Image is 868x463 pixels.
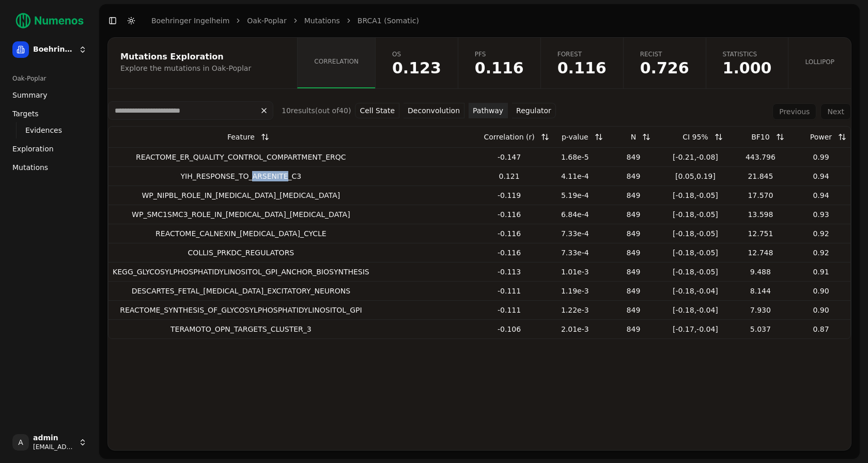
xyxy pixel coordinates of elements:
[113,190,369,200] div: WP_NIPBL_ROLE_IN_[MEDICAL_DATA]_[MEDICAL_DATA]
[512,103,556,118] button: Regulator
[549,152,602,162] div: 1.68e-5
[549,171,602,181] div: 4.11e-4
[734,286,787,296] div: 8.144
[734,190,787,200] div: 17.570
[610,324,657,334] div: 849
[105,13,120,28] button: Toggle Sidebar
[475,60,524,76] span: 0.115835493220113
[113,171,369,181] div: YIH_RESPONSE_TO_ARSENITE_C3
[665,248,725,258] div: [ -0.18 , -0.05 ]
[392,50,441,58] span: OS
[478,324,540,334] div: -0.106
[540,38,623,88] a: Forest0.116
[120,63,282,73] div: Explore the mutations in Oak-Poplar
[562,128,588,146] div: p-value
[315,106,351,115] span: (out of 40 )
[796,228,846,239] div: 0.92
[120,53,282,61] div: Mutations Exploration
[478,209,540,220] div: -0.116
[355,103,399,118] button: Cell State
[610,152,657,162] div: 849
[734,305,787,315] div: 7.930
[404,103,464,118] button: Deconvolution
[21,123,79,137] a: Evidences
[665,152,725,162] div: [ -0.21 , -0.08 ]
[610,190,657,200] div: 849
[113,286,369,296] div: DESCARTES_FETAL_[MEDICAL_DATA]_EXCITATORY_NEURONS
[796,286,846,296] div: 0.90
[557,50,607,58] span: Forest
[8,105,91,122] a: Targets
[734,152,787,162] div: 443.796
[297,38,375,88] a: Correlation
[8,141,91,157] a: Exploration
[151,16,419,26] nav: breadcrumb
[665,228,725,239] div: [ -0.18 , -0.05 ]
[478,171,540,181] div: 0.121
[549,305,602,315] div: 1.22e-3
[478,305,540,315] div: -0.111
[549,248,602,258] div: 7.33e-4
[734,248,787,258] div: 12.748
[665,171,725,181] div: [ 0.05 , 0.19 ]
[12,144,54,154] span: Exploration
[478,228,540,239] div: -0.116
[665,190,725,200] div: [ -0.18 , -0.05 ]
[805,58,834,66] span: Lollipop
[8,159,91,176] a: Mutations
[113,248,369,258] div: COLLIS_PRKDC_REGULATORS
[557,60,607,76] span: 0.115835493220113
[12,109,39,119] span: Targets
[623,38,706,88] a: RECIST0.726
[665,305,725,315] div: [ -0.18 , -0.04 ]
[734,209,787,220] div: 13.598
[227,128,255,146] div: Feature
[124,13,138,28] button: Toggle Dark Mode
[751,128,769,146] div: BF10
[113,305,369,315] div: REACTOME_SYNTHESIS_OF_GLYCOSYLPHOSPHATIDYLINOSITOL_GPI
[734,324,787,334] div: 5.037
[478,190,540,200] div: -0.119
[549,286,602,296] div: 1.19e-3
[358,16,419,26] a: BRCA1 (Somatic)
[113,152,369,162] div: REACTOME_ER_QUALITY_CONTROL_COMPARTMENT_ERQC
[796,171,846,181] div: 0.94
[12,162,48,173] span: Mutations
[151,16,229,26] a: Boehringer Ingelheim
[478,267,540,277] div: -0.113
[610,209,657,220] div: 849
[25,125,62,135] span: Evidences
[458,38,540,88] a: PFS0.116
[796,305,846,315] div: 0.90
[478,152,540,162] div: -0.147
[610,305,657,315] div: 849
[314,57,359,66] span: Correlation
[796,209,846,220] div: 0.93
[549,267,602,277] div: 1.01e-3
[665,209,725,220] div: [ -0.18 , -0.05 ]
[723,60,772,76] span: 1
[478,286,540,296] div: -0.111
[8,70,91,87] div: Oak-Poplar
[12,90,48,100] span: Summary
[796,267,846,277] div: 0.91
[796,248,846,258] div: 0.92
[665,286,725,296] div: [ -0.18 , -0.04 ]
[796,152,846,162] div: 0.99
[392,60,441,76] span: 0.123430377115246
[484,128,534,146] div: Correlation (r)
[33,45,74,54] span: Boehringer Ingelheim
[33,443,74,451] span: [EMAIL_ADDRESS]
[475,50,524,58] span: PFS
[247,16,286,26] a: Oak-Poplar
[113,324,369,334] div: TERAMOTO_OPN_TARGETS_CLUSTER_3
[8,37,91,62] button: Boehringer Ingelheim
[304,16,340,26] a: Mutations
[810,128,832,146] div: Power
[788,38,851,88] a: Lollipop
[610,171,657,181] div: 849
[33,434,74,443] span: admin
[8,87,91,103] a: Summary
[706,38,788,88] a: Statistics1.000
[640,50,689,58] span: RECIST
